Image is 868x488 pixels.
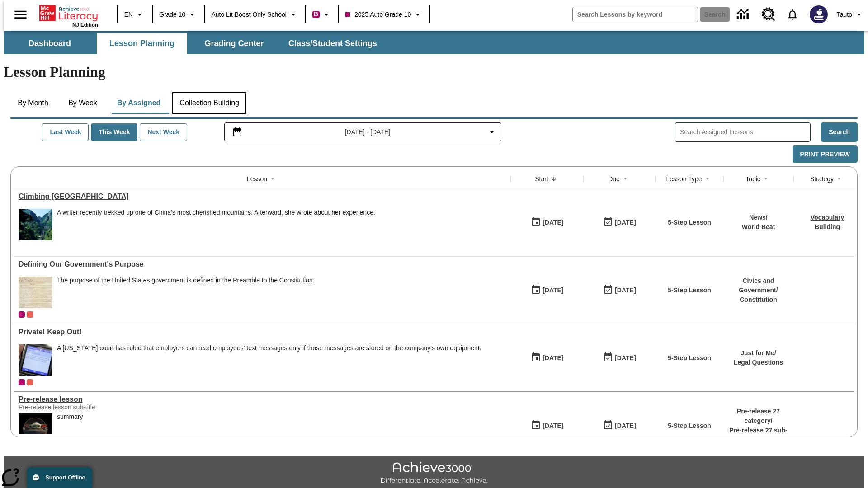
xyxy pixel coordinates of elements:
[57,344,481,376] div: A California court has ruled that employers can read employees' text messages only if those messa...
[19,277,52,308] img: This historic document written in calligraphic script on aged parchment, is the Preamble of the C...
[834,174,844,184] button: Sort
[172,92,246,114] button: Collection Building
[109,38,175,49] span: Lesson Planning
[615,285,636,296] div: [DATE]
[542,285,563,296] div: [DATE]
[57,413,83,421] div: summary
[19,379,25,385] div: Current Class
[668,421,711,431] p: 5-Step Lesson
[528,417,566,434] button: 01/22/25: First time the lesson was available
[615,420,636,432] div: [DATE]
[309,6,335,23] button: Boost Class color is violet red. Change class color
[380,462,488,485] img: Achieve3000 Differentiate Accelerate Achieve
[837,10,852,19] span: Tauto
[821,122,858,142] button: Search
[833,6,868,23] button: Profile/Settings
[542,420,563,432] div: [DATE]
[19,344,52,376] img: Close-up of the screen of a mobile phone. After a lawsuit, a court ruled that companies may read ...
[810,5,828,23] img: Avatar
[810,174,834,183] div: Strategy
[486,127,497,137] svg: Collapse Date Range Filter
[668,218,711,227] p: 5-Step Lesson
[4,33,385,54] div: SubNavbar
[728,295,789,305] p: Constitution
[793,145,858,163] button: Print Preview
[745,174,760,183] div: Topic
[528,214,566,231] button: 07/22/25: First time the lesson was available
[680,126,810,139] input: Search Assigned Lessons
[27,379,33,385] div: OL 2025 Auto Grade 11
[734,348,783,358] p: Just for Me /
[27,311,33,318] div: OL 2025 Auto Grade 11
[267,174,278,184] button: Sort
[5,33,95,54] button: Dashboard
[760,174,771,184] button: Sort
[39,3,98,28] div: Home
[742,213,775,222] p: News /
[247,174,267,183] div: Lesson
[19,328,506,336] div: Private! Keep Out!
[528,349,566,366] button: 04/14/25: First time the lesson was available
[19,192,506,201] a: Climbing Mount Tai, Lessons
[46,474,85,481] span: Support Offline
[228,127,498,137] button: Select the date range menu item
[19,404,154,411] div: Pre-release lesson sub-title
[57,344,481,352] div: A [US_STATE] court has ruled that employers can read employees' text messages only if those messa...
[189,33,279,54] button: Grading Center
[731,2,756,27] a: Data Center
[159,10,185,19] span: Grade 10
[72,22,98,28] span: NJ Edition
[19,260,506,268] div: Defining Our Government's Purpose
[7,1,34,28] button: Open side menu
[742,222,775,232] p: World Beat
[668,353,711,363] p: 5-Step Lesson
[57,277,315,308] div: The purpose of the United States government is defined in the Preamble to the Constitution.
[728,407,789,426] p: Pre-release 27 category /
[811,214,844,230] a: Vocabulary Building
[281,33,384,54] button: Class/Student Settings
[804,3,833,26] button: Select a new avatar
[702,174,713,184] button: Sort
[535,174,548,183] div: Start
[97,33,187,54] button: Lesson Planning
[728,276,789,295] p: Civics and Government /
[600,214,639,231] button: 06/30/26: Last day the lesson can be accessed
[140,123,187,141] button: Next Week
[10,92,56,114] button: By Month
[615,352,636,364] div: [DATE]
[728,426,789,445] p: Pre-release 27 sub-category
[211,10,287,19] span: Auto Lit Boost only School
[57,277,315,284] div: The purpose of the United States government is defined in the Preamble to the Constitution.
[608,174,620,183] div: Due
[620,174,631,184] button: Sort
[156,6,201,23] button: Grade: Grade 10, Select a grade
[600,282,639,299] button: 03/31/26: Last day the lesson can be accessed
[19,311,25,318] div: Current Class
[120,6,149,23] button: Language: EN, Select a language
[19,192,506,201] div: Climbing Mount Tai
[668,286,711,295] p: 5-Step Lesson
[548,174,559,184] button: Sort
[542,352,563,364] div: [DATE]
[4,64,864,80] h1: Lesson Planning
[124,10,133,19] span: EN
[314,9,318,20] span: B
[615,217,636,228] div: [DATE]
[57,413,83,445] div: summary
[528,282,566,299] button: 07/01/25: First time the lesson was available
[91,123,137,141] button: This Week
[19,395,506,404] div: Pre-release lesson
[4,31,864,54] div: SubNavbar
[342,6,427,23] button: Class: 2025 Auto Grade 10, Select your class
[288,38,377,49] span: Class/Student Settings
[600,417,639,434] button: 01/25/26: Last day the lesson can be accessed
[781,3,804,26] a: Notifications
[42,123,89,141] button: Last Week
[39,4,98,22] a: Home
